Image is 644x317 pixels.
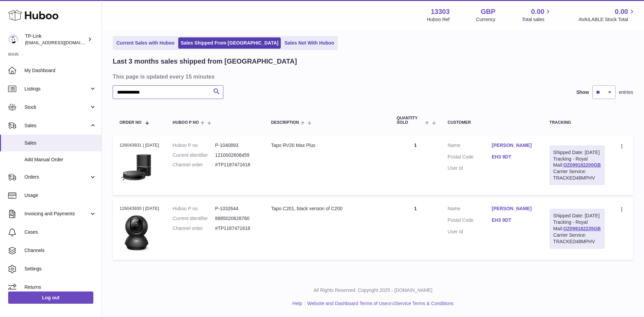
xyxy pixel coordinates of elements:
[24,156,96,163] span: Add Manual Order
[119,205,159,212] div: 126043930 | [DATE]
[427,16,450,23] div: Huboo Ref
[8,34,18,45] img: gaby.chen@tp-link.com
[271,120,299,125] span: Description
[271,142,383,149] div: Tapo RV20 Max Plus
[448,217,492,225] dt: Postal Code
[522,7,552,23] a: 0.00 Total sales
[448,120,536,125] div: Customer
[178,37,281,49] a: Sales Shipped From [GEOGRAPHIC_DATA]
[448,165,492,171] dt: User Id
[215,152,258,158] dd: 1210002608459
[615,7,628,16] span: 0.00
[119,142,159,148] div: 126043931 | [DATE]
[215,142,258,149] dd: P-1040893
[24,140,96,146] span: Sales
[24,211,89,217] span: Invoicing and Payments
[431,7,450,16] strong: 13303
[553,149,601,156] div: Shipped Date: [DATE]
[305,300,454,307] li: and
[553,168,601,181] div: Carrier Service: TRACKED48MPHV
[492,205,536,212] a: [PERSON_NAME]
[173,152,215,158] dt: Current identifier
[390,199,441,260] td: 1
[271,205,383,212] div: Tapo C201, black version of C200
[24,67,96,74] span: My Dashboard
[25,40,100,45] span: [EMAIL_ADDRESS][DOMAIN_NAME]
[215,162,258,168] dd: #TP1187471618
[107,287,639,294] p: All Rights Reserved. Copyright 2025 - [DOMAIN_NAME]
[292,301,302,306] a: Help
[492,217,536,223] a: EH3 9DT
[307,301,387,306] a: Website and Dashboard Terms of Use
[395,301,454,306] a: Service Terms & Conditions
[550,209,605,248] div: Tracking - Royal Mail:
[24,104,89,111] span: Stock
[481,7,495,16] strong: GBP
[531,7,545,16] span: 0.00
[173,215,215,222] dt: Current identifier
[492,142,536,149] a: [PERSON_NAME]
[119,214,153,251] img: 133031739979760.jpg
[173,162,215,168] dt: Channel order
[24,122,89,129] span: Sales
[390,135,441,195] td: 1
[578,7,636,23] a: 0.00 AVAILABLE Stock Total
[25,33,86,46] div: TP-Link
[553,213,601,219] div: Shipped Date: [DATE]
[448,229,492,235] dt: User Id
[24,266,96,272] span: Settings
[282,37,336,49] a: Sales Not With Huboo
[113,57,297,66] h2: Last 3 months sales shipped from [GEOGRAPHIC_DATA]
[550,146,605,185] div: Tracking - Royal Mail:
[448,142,492,150] dt: Name
[173,225,215,232] dt: Channel order
[563,162,601,168] a: OZ099182200GB
[397,116,424,125] span: Quantity Sold
[173,142,215,149] dt: Huboo P no
[578,16,636,23] span: AVAILABLE Stock Total
[553,232,601,245] div: Carrier Service: TRACKED48MPHV
[576,89,589,96] label: Show
[24,192,96,199] span: Usage
[550,120,605,125] div: Tracking
[215,215,258,222] dd: 8885020628760
[563,226,601,231] a: OZ099182235GB
[113,73,631,80] h3: This page is updated every 15 minutes
[492,154,536,160] a: EH3 9DT
[24,174,89,180] span: Orders
[24,284,96,290] span: Returns
[215,225,258,232] dd: #TP1187471618
[119,150,153,182] img: 1744299214.jpg
[476,16,496,23] div: Currency
[619,89,633,96] span: entries
[24,86,89,92] span: Listings
[173,120,199,125] span: Huboo P no
[119,120,142,125] span: Order No
[215,205,258,212] dd: P-1032644
[8,291,93,304] a: Log out
[24,247,96,254] span: Channels
[114,37,177,49] a: Current Sales with Huboo
[448,154,492,162] dt: Postal Code
[522,16,552,23] span: Total sales
[173,205,215,212] dt: Huboo P no
[448,205,492,214] dt: Name
[24,229,96,235] span: Cases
